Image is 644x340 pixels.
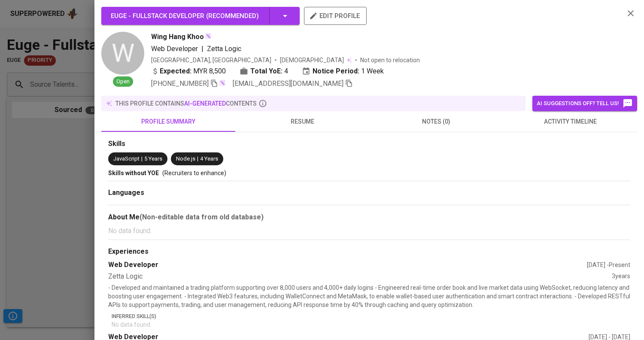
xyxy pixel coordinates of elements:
div: Experiences [108,247,630,257]
div: About Me [108,212,630,222]
span: [PHONE_NUMBER] [151,79,209,88]
b: Notice Period: [313,66,359,76]
span: [EMAIL_ADDRESS][DOMAIN_NAME] [233,79,343,88]
span: Open [113,78,133,86]
span: Skills without YOE [108,170,159,176]
div: Languages [108,188,630,198]
span: notes (0) [374,116,498,127]
span: AI-generated [184,100,226,107]
div: 3 years [612,272,630,282]
p: Inferred Skill(s) [112,313,630,320]
button: AI suggestions off? Tell us! [532,96,637,111]
span: Web Developer [151,45,198,53]
span: Wing Hang Khoo [151,32,204,42]
p: No data found. [108,226,630,236]
p: this profile contains contents [115,99,257,108]
span: | [201,44,204,54]
b: Total YoE: [250,66,283,76]
b: (Non-editable data from old database) [140,213,264,221]
p: - Developed and maintained a trading platform supporting over 8,000 users and 4,000+ daily logins... [108,283,630,309]
div: Zetta Logic [108,272,612,282]
button: Euge - Fullstack Developer (Recommended) [101,7,300,25]
span: JavaScript [113,155,140,162]
span: 5 Years [144,155,162,162]
div: [DATE] - Present [587,261,630,269]
img: magic_wand.svg [205,33,212,39]
span: [DEMOGRAPHIC_DATA] [280,56,345,64]
div: W [101,32,144,75]
div: [GEOGRAPHIC_DATA], [GEOGRAPHIC_DATA] [151,56,271,64]
b: Expected: [160,66,191,76]
span: 4 [284,66,288,76]
img: magic_wand.svg [219,79,226,86]
span: activity timeline [508,116,632,127]
span: Node.js [176,155,195,162]
a: edit profile [304,12,367,19]
button: edit profile [304,7,367,25]
span: Euge - Fullstack Developer ( Recommended ) [111,12,259,20]
span: | [141,155,143,163]
span: profile summary [106,116,230,127]
span: Zetta Logic [207,45,241,53]
span: edit profile [311,10,360,21]
p: No data found. [112,320,630,329]
div: 1 Week [302,66,384,76]
div: MYR 8,500 [151,66,226,76]
div: Skills [108,139,630,149]
span: (Recruiters to enhance) [162,170,226,176]
span: | [197,155,198,163]
div: Web Developer [108,260,587,270]
span: resume [240,116,364,127]
p: Not open to relocation [360,56,420,64]
span: 4 Years [200,155,218,162]
span: AI suggestions off? Tell us! [537,98,633,109]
